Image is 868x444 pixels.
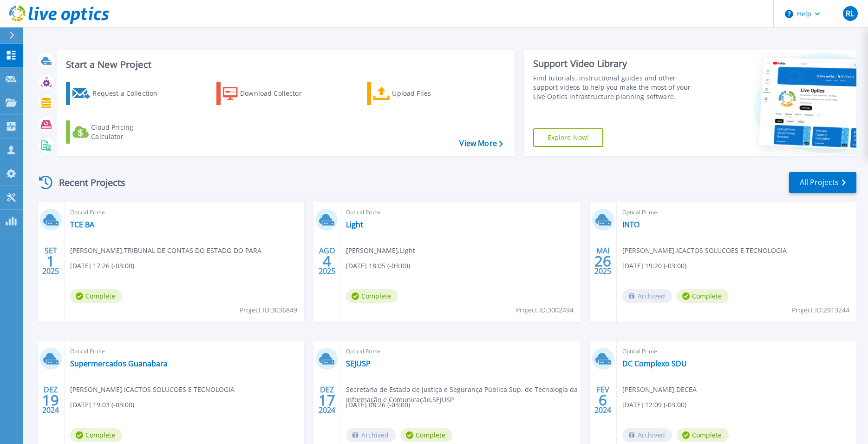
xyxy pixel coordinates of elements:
div: DEZ 2024 [318,383,336,417]
a: View More [459,139,503,148]
span: RL [846,10,854,17]
a: TCE BA [70,220,94,229]
a: Explore Now! [533,128,604,147]
span: [DATE] 17:26 (-03:00) [70,261,134,271]
div: Support Video Library [533,58,703,70]
span: Project ID: 3002494 [516,305,574,315]
div: DEZ 2024 [42,383,59,417]
div: Cloud Pricing Calculator [91,123,165,141]
div: Upload Files [392,84,466,103]
span: Complete [70,428,122,442]
span: Optical Prime [70,207,299,218]
a: Request a Collection [66,82,170,105]
span: [DATE] 18:05 (-03:00) [346,261,410,271]
div: Find tutorials, instructional guides and other support videos to help you make the most of your L... [533,73,703,101]
span: Complete [677,428,729,442]
span: Archived [622,289,672,303]
span: Project ID: 3036849 [240,305,297,315]
span: Secretaria de Estado de Justiça e Segurança Pública Sup. de Tecnologia da Informação e Comunicaçã... [346,384,580,405]
div: MAI 2025 [594,244,612,278]
span: Complete [70,289,122,303]
a: Cloud Pricing Calculator [66,120,170,144]
span: [DATE] 12:09 (-03:00) [622,400,686,410]
span: Project ID: 2913244 [792,305,849,315]
span: 4 [323,257,331,265]
span: Complete [346,289,398,303]
a: Light [346,220,363,229]
span: [PERSON_NAME] , TRIBUNAL DE CONTAS DO ESTADO DO PARA [70,245,261,256]
div: Recent Projects [36,171,138,194]
span: [DATE] 08:26 (-03:00) [346,400,410,410]
span: Optical Prime [346,207,574,218]
div: Request a Collection [92,84,167,103]
div: FEV 2024 [594,383,612,417]
span: Complete [677,289,729,303]
span: [PERSON_NAME] , ICACTOS SOLUCOES E TECNOLOGIA [622,245,787,256]
a: DC Complexo SDU [622,359,687,368]
span: Optical Prime [70,346,299,357]
a: SEJUSP [346,359,371,368]
span: Complete [400,428,452,442]
span: Optical Prime [346,346,574,357]
span: 19 [42,396,59,404]
a: Download Collector [216,82,320,105]
span: 17 [319,396,335,404]
span: [DATE] 19:20 (-03:00) [622,261,686,271]
a: Supermercados Guanabara [70,359,168,368]
span: 1 [46,257,55,265]
div: Download Collector [240,84,314,103]
span: [PERSON_NAME] , DECEA [622,384,697,395]
span: Optical Prime [622,207,851,218]
span: Archived [346,428,396,442]
span: [DATE] 19:03 (-03:00) [70,400,134,410]
span: Optical Prime [622,346,851,357]
a: INTO [622,220,640,229]
a: All Projects [789,172,856,193]
div: SET 2025 [42,244,59,278]
span: [PERSON_NAME] , ICACTOS SOLUCOES E TECNOLOGIA [70,384,235,395]
span: 6 [599,396,607,404]
span: 26 [594,257,611,265]
a: Upload Files [367,82,470,105]
div: AGO 2025 [318,244,336,278]
h3: Start a New Project [66,60,503,70]
span: Archived [622,428,672,442]
span: [PERSON_NAME] , Light [346,245,415,256]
